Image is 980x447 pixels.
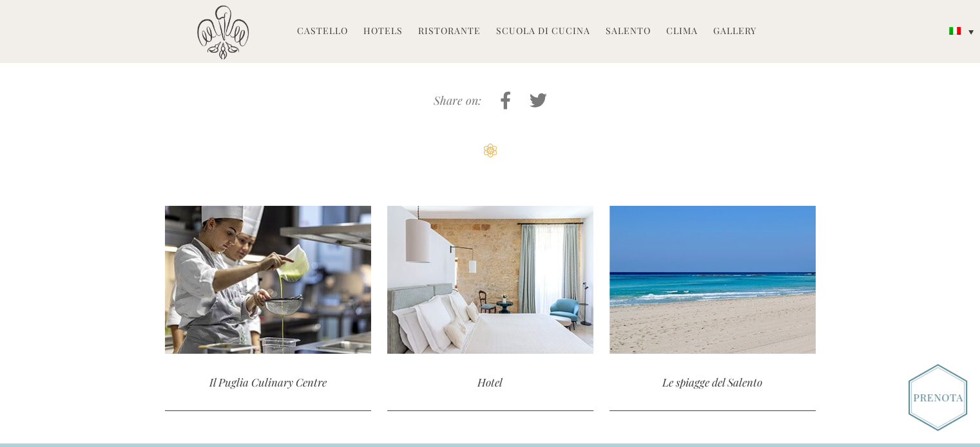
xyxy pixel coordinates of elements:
a: Le spiagge del Salento [610,206,816,411]
a: Ristorante [418,24,481,39]
a: Salento [606,24,651,39]
a: Scuola di Cucina [496,24,590,39]
div: Il Puglia Culinary Centre [165,354,371,411]
a: Gallery [713,24,756,39]
div: Hotel [387,354,593,411]
a: Clima [666,24,698,39]
img: Italiano [949,27,961,35]
img: Castello di Ugento [197,5,249,60]
div: Le spiagge del Salento [610,354,816,411]
img: Book_Button_Italian.png [908,364,967,431]
a: Il Puglia Culinary Centre [165,206,371,411]
a: Hotel [387,206,593,411]
a: Castello [297,24,348,39]
a: Hotels [363,24,403,39]
h4: Share on: [434,95,481,107]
